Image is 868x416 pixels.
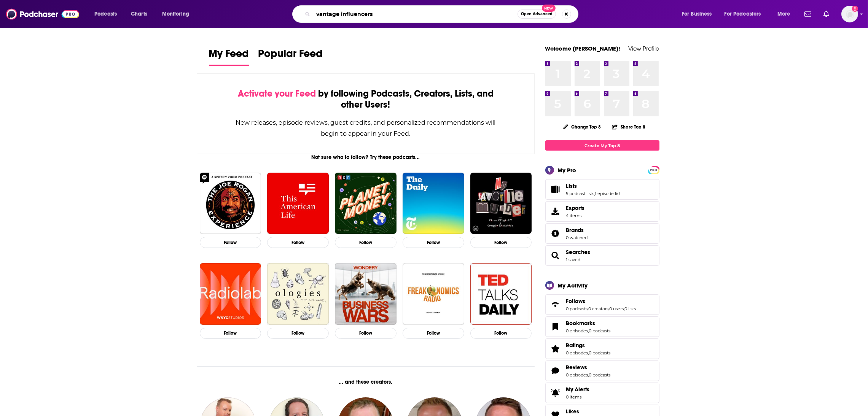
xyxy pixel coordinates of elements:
a: Bookmarks [566,320,611,327]
a: 1 episode list [595,191,621,196]
a: 0 watched [566,235,588,240]
a: Ratings [548,343,563,354]
span: Exports [548,206,563,217]
button: Change Top 8 [559,122,606,132]
a: Ratings [566,342,611,349]
span: , [588,350,589,356]
img: Business Wars [335,263,397,325]
span: Bookmarks [566,320,596,327]
img: TED Talks Daily [470,263,532,325]
a: 5 podcast lists [566,191,594,196]
span: Bookmarks [545,316,659,337]
a: Likes [566,408,598,415]
button: Follow [470,328,532,339]
a: Popular Feed [258,47,323,66]
a: Podchaser - Follow, Share and Rate Podcasts [6,7,79,21]
a: 0 podcasts [589,328,611,333]
a: Show notifications dropdown [820,8,832,21]
div: by following Podcasts, Creators, Lists, and other Users! [235,88,497,110]
button: Show profile menu [841,6,858,22]
span: , [588,328,589,333]
button: Follow [200,328,261,339]
button: Follow [403,237,464,248]
a: Show notifications dropdown [801,8,814,21]
a: 0 episodes [566,372,588,378]
span: My Alerts [566,386,590,393]
span: Brands [545,223,659,244]
button: Follow [335,237,397,248]
input: Search podcasts, credits, & more... [313,8,518,20]
span: Exports [566,205,585,211]
a: Follows [566,298,636,305]
span: My Alerts [548,387,563,398]
span: Lists [545,179,659,200]
span: Lists [566,183,577,189]
span: , [588,306,589,311]
a: My Alerts [545,383,659,403]
button: Follow [267,237,329,248]
span: Ratings [566,342,585,349]
a: Bookmarks [548,321,563,332]
div: ... and these creators. [197,379,535,385]
a: My Favorite Murder with Karen Kilgariff and Georgia Hardstark [470,173,532,234]
a: Freakonomics Radio [403,263,464,325]
a: 0 episodes [566,350,588,356]
a: 0 podcasts [566,306,588,311]
img: Planet Money [335,173,397,234]
a: 0 users [610,306,624,311]
a: Follows [548,299,563,310]
button: Open AdvancedNew [518,10,556,19]
span: For Podcasters [725,9,761,19]
a: The Daily [403,173,464,234]
span: Podcasts [94,9,117,19]
span: Searches [545,245,659,266]
span: For Business [682,9,712,19]
button: Share Top 8 [612,119,646,134]
button: Follow [200,237,261,248]
a: Ologies with Alie Ward [267,263,329,325]
button: Follow [267,328,329,339]
div: Search podcasts, credits, & more... [299,5,586,23]
span: , [588,372,589,378]
span: My Feed [209,47,249,65]
a: Brands [566,227,588,233]
img: User Profile [841,6,858,22]
img: The Joe Rogan Experience [200,173,261,234]
a: PRO [649,167,658,173]
a: View Profile [629,45,659,52]
a: Create My Top 8 [545,140,659,151]
a: Reviews [548,365,563,376]
span: Likes [566,408,580,415]
div: New releases, episode reviews, guest credits, and personalized recommendations will begin to appe... [235,117,497,139]
a: 0 podcasts [589,372,611,378]
span: Brands [566,227,584,233]
span: , [594,191,595,196]
span: New [542,5,556,12]
a: Lists [548,184,563,195]
span: Monitoring [162,9,189,19]
span: , [624,306,625,311]
a: 0 episodes [566,328,588,333]
img: This American Life [267,173,329,234]
button: open menu [772,8,800,20]
a: My Feed [209,47,249,66]
div: My Pro [558,167,577,174]
a: Welcome [PERSON_NAME]! [545,45,621,52]
span: 0 items [566,394,590,400]
span: Ratings [545,338,659,359]
button: Follow [403,328,464,339]
a: 0 lists [625,306,636,311]
span: Popular Feed [258,47,323,65]
a: Searches [566,249,591,256]
div: My Activity [558,282,588,289]
span: Logged in as LindaBurns [841,6,858,22]
button: open menu [89,8,127,20]
span: PRO [649,167,658,173]
div: Not sure who to follow? Try these podcasts... [197,154,535,160]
